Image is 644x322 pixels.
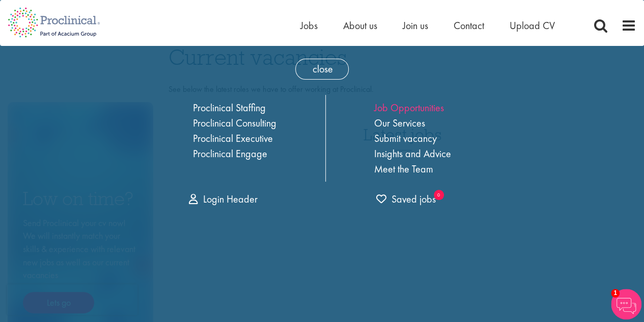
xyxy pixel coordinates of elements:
[374,116,425,130] a: Our Services
[434,190,444,200] sub: 0
[193,101,266,114] a: Proclinical Staffing
[295,59,349,80] span: close
[300,19,318,32] a: Jobs
[376,192,436,207] a: 0 jobs in shortlist
[374,101,444,114] a: Job Opportunities
[376,192,436,206] span: Saved jobs
[193,116,276,130] a: Proclinical Consulting
[193,132,273,145] a: Proclinical Executive
[374,132,437,145] a: Submit vacancy
[193,147,267,160] a: Proclinical Engage
[611,289,620,298] span: 1
[343,19,377,32] a: About us
[454,19,484,32] a: Contact
[510,19,555,32] a: Upload CV
[374,162,433,176] a: Meet the Team
[189,192,258,206] a: Login Header
[611,289,641,319] img: Chatbot
[403,19,428,32] a: Join us
[374,147,451,160] a: Insights and Advice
